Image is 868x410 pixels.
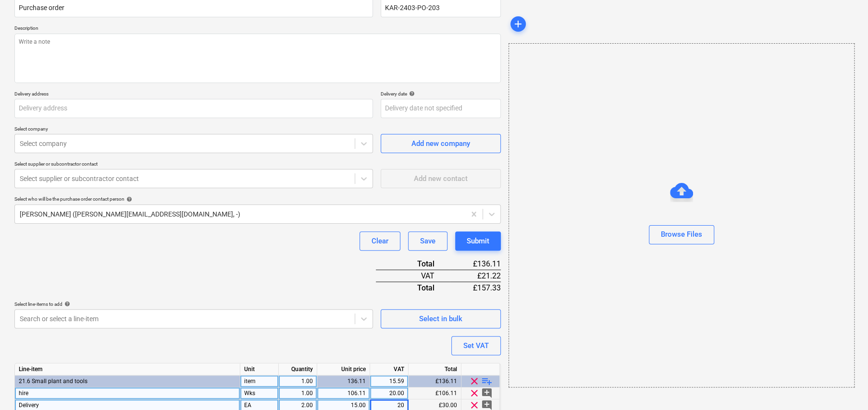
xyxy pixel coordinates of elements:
div: Delivery date [381,91,501,97]
span: playlist_add [481,375,493,387]
div: Submit [467,235,489,247]
div: Total [376,282,450,293]
span: add_comment [481,387,493,399]
span: clear [469,375,480,387]
div: Add new company [411,137,470,150]
button: Set VAT [451,336,501,355]
div: Save [420,235,435,247]
span: hire [19,390,28,397]
span: help [62,301,70,307]
div: Select in bulk [419,313,462,325]
div: item [240,375,279,387]
div: £21.22 [450,270,501,282]
div: Unit price [317,363,370,375]
span: add [512,18,524,30]
button: Clear [360,231,400,251]
div: 1.00 [283,387,313,399]
div: Unit [240,363,279,375]
div: £136.11 [409,375,461,387]
div: VAT [376,270,450,282]
button: Submit [455,231,501,251]
button: Save [408,231,447,251]
div: £157.33 [450,282,501,293]
div: Clear [372,235,388,247]
p: Description [14,25,501,33]
div: Select who will be the purchase order contact person [14,196,501,202]
div: 106.11 [321,387,366,399]
input: Delivery address [14,99,373,118]
iframe: Chat Widget [820,364,868,410]
div: Total [409,363,461,375]
div: £106.11 [409,387,461,399]
p: Delivery address [14,91,373,99]
span: help [124,196,132,202]
span: Delivery [19,402,39,409]
span: help [407,91,415,96]
div: Wks [240,387,279,399]
div: Set VAT [463,339,489,352]
span: 21.6 Small plant and tools [19,378,87,385]
input: Delivery date not specified [381,99,501,118]
span: clear [469,387,480,399]
div: Browse Files [508,43,855,387]
div: 20.00 [374,387,404,399]
div: 15.59 [374,375,404,387]
p: Select supplier or subcontractor contact [14,161,373,169]
div: Line-item [15,363,240,375]
p: Select company [14,126,373,134]
button: Select in bulk [381,309,501,328]
div: Browse Files [661,228,702,241]
button: Add new company [381,134,501,153]
div: Select line-items to add [14,301,373,307]
div: 136.11 [321,375,366,387]
div: 1.00 [283,375,313,387]
button: Browse Files [649,225,714,244]
div: VAT [370,363,409,375]
div: Quantity [279,363,317,375]
div: Total [376,258,450,270]
div: £136.11 [450,258,501,270]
